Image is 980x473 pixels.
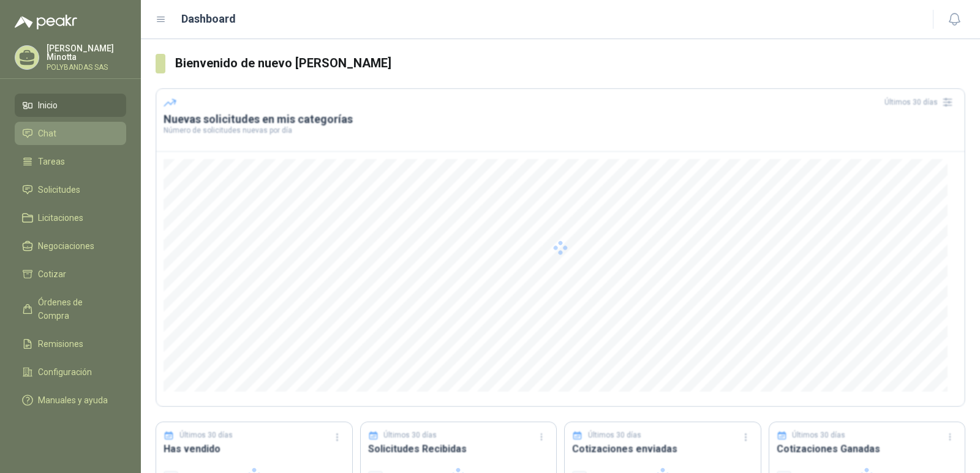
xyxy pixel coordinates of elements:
p: [PERSON_NAME] Minotta [47,44,126,61]
a: Cotizar [15,263,126,286]
a: Remisiones [15,332,126,356]
a: Configuración [15,360,126,384]
h3: Bienvenido de nuevo [PERSON_NAME] [175,54,965,73]
span: Inicio [38,99,58,112]
span: Solicitudes [38,183,80,196]
span: Cotizar [38,267,66,281]
span: Licitaciones [38,211,83,225]
h1: Dashboard [181,10,236,28]
span: Tareas [38,155,65,168]
span: Órdenes de Compra [38,296,115,322]
span: Configuración [38,365,92,379]
span: Chat [38,127,56,140]
a: Inicio [15,94,126,117]
p: POLYBANDAS SAS [47,64,126,71]
a: Manuales y ayuda [15,389,126,412]
a: Negociaciones [15,234,126,258]
span: Manuales y ayuda [38,393,108,407]
a: Tareas [15,150,126,173]
a: Solicitudes [15,178,126,201]
a: Órdenes de Compra [15,291,126,327]
span: Negociaciones [38,239,94,253]
a: Chat [15,122,126,145]
a: Licitaciones [15,206,126,229]
span: Remisiones [38,337,83,351]
img: Logo peakr [15,15,77,29]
